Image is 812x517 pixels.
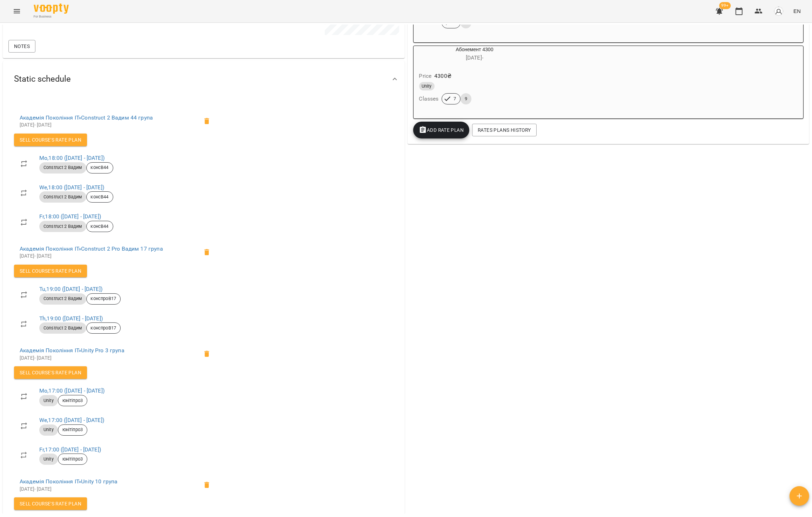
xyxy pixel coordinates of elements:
span: Notes [14,42,30,50]
span: Unity [419,83,435,89]
span: консВ44 [87,194,113,200]
span: Sell Course's Rate plan [20,368,81,377]
span: Delete the client from the group юніті10 of the course Unity 10 група? [199,477,215,494]
p: [DATE] - [DATE] [20,122,199,129]
span: Sell Course's Rate plan [20,136,81,144]
a: Mo,18:00 ([DATE] - [DATE]) [39,155,105,161]
a: Th,19:00 ([DATE] - [DATE]) [39,315,103,322]
span: [DATE] - [466,54,483,61]
p: [DATE] - [DATE] [20,355,199,362]
p: [DATE] - [DATE] [20,486,199,493]
a: Академія Покоління ІТ»Construct 2 Pro Вадим 17 група [20,245,163,252]
span: Construct 2 Вадим [39,194,86,200]
p: 4300 ₴ [434,72,451,80]
img: avatar_s.png [774,6,784,16]
a: Fr,18:00 ([DATE] - [DATE]) [39,213,101,220]
span: Static schedule [14,74,71,84]
a: Академія Покоління ІТ»Construct 2 Вадим 44 група [20,114,153,121]
span: Construct 2 Вадим [39,164,86,171]
span: Delete the client from the group юнітіпро3 of the course Unity Pro 3 група? [199,346,215,362]
button: Абонемент 4300[DATE]- Price4300₴UnityClasses79 [414,46,536,113]
span: 7 [449,96,460,102]
button: Menu [8,3,25,20]
h6: Classes [419,94,439,104]
a: Tu,19:00 ([DATE] - [DATE]) [39,286,102,292]
h6: Price [419,71,432,81]
div: юнітіпро3 [58,424,87,436]
span: 9 [461,96,471,102]
span: Rates Plans History [478,126,531,134]
div: конспроВ17 [86,322,121,334]
span: Unity [39,397,58,404]
span: Sell Course's Rate plan [20,267,81,275]
button: Sell Course's Rate plan [14,366,87,379]
a: Fr,17:00 ([DATE] - [DATE]) [39,446,101,453]
span: Delete the client from the group конспроВ17 of the course Construct 2 Pro Вадим 17 група? [199,244,215,261]
button: EN [791,5,804,18]
div: юнітіпро3 [58,454,87,465]
a: Академія Покоління ІТ»Unity 10 група [20,478,118,485]
div: Static schedule [3,61,405,97]
span: For Business [34,14,69,19]
span: EN [793,7,801,15]
a: We,17:00 ([DATE] - [DATE]) [39,417,104,423]
button: Rates Plans History [472,124,536,136]
span: Construct 2 Вадим [39,295,86,302]
span: 99+ [719,2,731,9]
a: Mo,17:00 ([DATE] - [DATE]) [39,387,105,394]
span: Add Rate plan [419,126,464,134]
div: юнітіпро3 [58,395,87,406]
span: конспроВ17 [87,325,120,331]
div: Абонемент 4300 [414,46,536,63]
div: консВ44 [86,191,113,203]
a: Академія Покоління ІТ»Unity Pro 3 група [20,347,125,354]
button: Add Rate plan [413,122,470,138]
span: консВ44 [87,164,113,171]
div: консВ44 [86,162,113,174]
a: We,18:00 ([DATE] - [DATE]) [39,184,104,191]
p: [DATE] - [DATE] [20,253,199,260]
button: Sell Course's Rate plan [14,497,87,510]
span: юнітіпро3 [58,397,87,404]
button: Notes [8,40,35,53]
span: конспроВ17 [87,295,120,302]
span: консВ44 [87,223,113,230]
div: конспроВ17 [86,293,121,305]
span: Construct 2 Вадим [39,325,86,331]
span: юнітіпро3 [58,427,87,433]
span: Construct 2 Вадим [39,223,86,230]
span: Unity [39,427,58,433]
span: Unity [39,456,58,462]
div: консВ44 [86,221,113,232]
span: Delete the client from the group консВ44 of the course Construct 2 Вадим 44 група? [199,113,215,130]
button: Sell Course's Rate plan [14,265,87,277]
button: Sell Course's Rate plan [14,134,87,146]
span: Sell Course's Rate plan [20,499,81,508]
span: юнітіпро3 [58,456,87,462]
img: Voopty Logo [34,4,69,14]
